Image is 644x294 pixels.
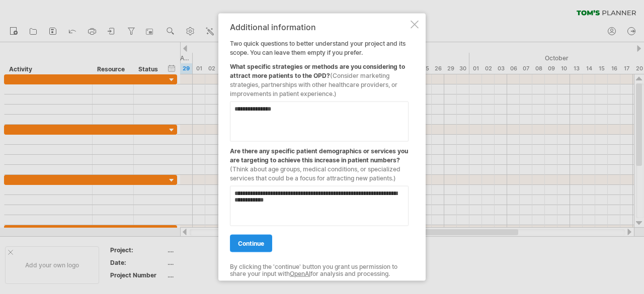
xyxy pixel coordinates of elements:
[230,22,409,272] div: Two quick questions to better understand your project and its scope. You can leave them empty if ...
[230,57,409,98] div: What specific strategies or methods are you considering to attract more patients to the OPD?
[230,263,409,277] div: By clicking the 'continue' button you grant us permission to share your input with for analysis a...
[230,22,409,31] div: Additional information
[230,234,272,252] a: continue
[230,165,400,181] span: (Think about age groups, medical conditions, or specialized services that could be a focus for at...
[230,71,397,97] span: (Consider marketing strategies, partnerships with other healthcare providers, or improvements in ...
[230,141,409,182] div: Are there any specific patient demographics or services you are targeting to achieve this increas...
[238,239,264,247] span: continue
[290,270,310,277] a: OpenAI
